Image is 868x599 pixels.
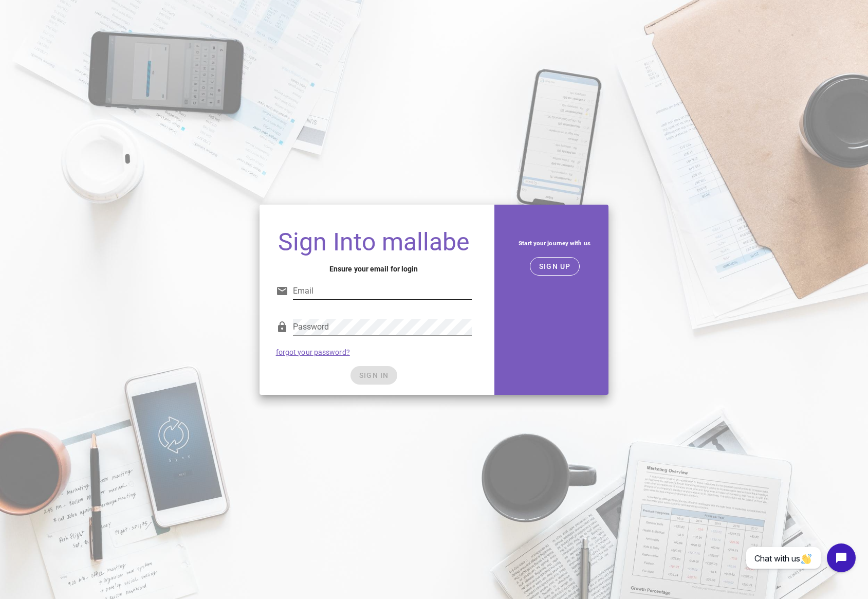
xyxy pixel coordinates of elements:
[530,257,580,276] button: SIGN UP
[539,262,571,270] span: SIGN UP
[276,229,472,255] h1: Sign Into mallabe
[509,238,601,249] h5: Start your journey with us
[276,263,472,275] h4: Ensure your email for login
[276,348,350,356] a: forgot your password?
